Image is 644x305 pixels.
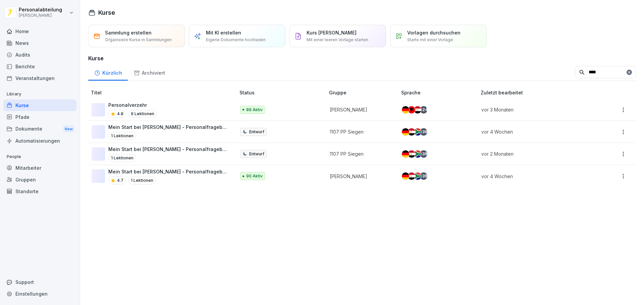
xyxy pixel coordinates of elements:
[481,89,596,96] p: Zuletzt bearbeitet
[63,125,74,133] div: New
[98,8,115,17] h1: Kurse
[407,29,461,36] p: Vorlagen durchsuchen
[88,54,636,62] h3: Kurse
[420,172,427,180] div: + 39
[91,89,237,96] p: Titel
[481,106,588,113] p: vor 3 Monaten
[108,101,157,108] p: Personalverzehr
[420,106,427,113] div: + 24
[19,7,62,13] p: Personalabteilung
[414,106,421,113] img: eg.svg
[117,111,123,117] p: 4.8
[330,106,390,113] p: [PERSON_NAME]
[402,172,409,180] img: de.svg
[330,150,390,157] p: 1107 PP Siegen
[3,151,76,162] p: People
[108,132,136,140] p: 1 Lektionen
[3,61,76,72] a: Berichte
[117,177,123,183] p: 4.7
[3,37,76,49] a: News
[3,49,76,61] a: Audits
[246,107,263,113] p: 89 Aktiv
[481,150,588,157] p: vor 2 Monaten
[481,173,588,180] p: vor 4 Wochen
[420,128,427,136] div: + 39
[3,123,76,135] a: DokumenteNew
[414,172,421,180] img: za.svg
[105,29,152,36] p: Sammlung erstellen
[401,89,478,96] p: Sprache
[249,129,264,135] p: Entwurf
[128,110,157,118] p: 9 Lektionen
[3,174,76,185] a: Gruppen
[239,89,326,96] p: Status
[414,150,421,158] img: za.svg
[3,72,76,84] a: Veranstaltungen
[307,29,357,36] p: Kurs [PERSON_NAME]
[408,150,415,158] img: eg.svg
[3,162,76,174] a: Mitarbeiter
[108,146,229,153] p: Mein Start bei [PERSON_NAME] - Personalfragebogen
[3,276,76,288] div: Support
[105,37,172,43] p: Organisiere Kurse in Sammlungen
[330,173,390,180] p: [PERSON_NAME]
[408,128,415,136] img: eg.svg
[3,135,76,147] a: Automatisierungen
[128,64,171,81] a: Archiviert
[108,124,229,131] p: Mein Start bei [PERSON_NAME] - Personalfragebogen
[408,106,415,113] img: al.svg
[402,128,409,136] img: de.svg
[420,150,427,158] div: + 39
[108,154,136,162] p: 1 Lektionen
[108,168,229,175] p: Mein Start bei [PERSON_NAME] - Personalfragebogen
[206,37,266,43] p: Eigene Dokumente hochladen
[402,150,409,158] img: de.svg
[407,37,453,43] p: Starte mit einer Vorlage
[414,128,421,136] img: za.svg
[249,151,264,157] p: Entwurf
[307,37,368,43] p: Mit einer leeren Vorlage starten
[206,29,241,36] p: Mit KI erstellen
[402,106,409,113] img: de.svg
[329,89,398,96] p: Gruppe
[3,111,76,123] a: Pfade
[3,99,76,111] a: Kurse
[330,128,390,135] p: 1107 PP Siegen
[3,123,76,135] div: Dokumente
[481,128,588,135] p: vor 4 Wochen
[19,13,62,18] p: [PERSON_NAME]
[88,64,128,81] a: Kürzlich
[408,172,415,180] img: eg.svg
[3,89,76,99] p: Library
[3,25,76,37] a: Home
[128,176,156,184] p: 1 Lektionen
[246,173,263,179] p: 90 Aktiv
[3,288,76,300] a: Einstellungen
[3,185,76,197] a: Standorte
